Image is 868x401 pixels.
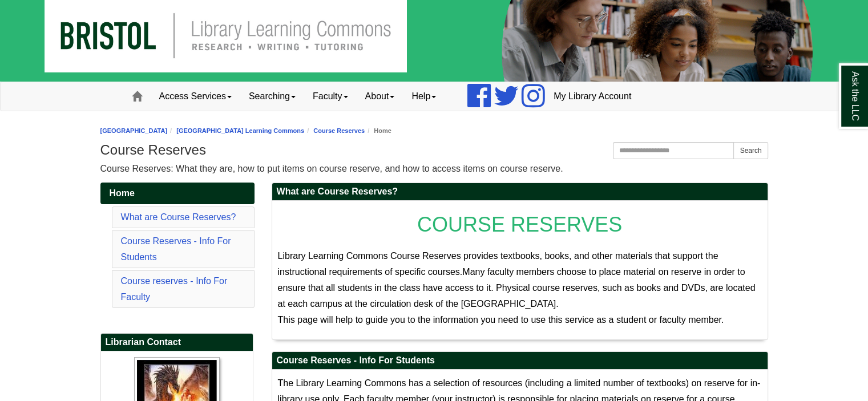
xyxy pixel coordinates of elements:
a: Course Reserves - Info For Students [121,236,231,262]
h2: Librarian Contact [101,334,253,351]
a: Faculty [304,82,357,111]
a: My Library Account [545,82,640,111]
h1: Course Reserves [100,142,768,158]
a: Course reserves - Info For Faculty [121,276,228,302]
a: Help [403,82,445,111]
li: Home [365,125,391,136]
a: Home [100,183,255,204]
span: This page will help to guide you to the information you need to use this service as a student or ... [278,315,724,325]
a: Course Reserves [313,127,365,134]
a: About [357,82,403,111]
span: COURSE RESERVES [417,213,622,236]
h2: What are Course Reserves? [272,183,768,201]
span: Library Learning Commons Course Reserves provides textbooks, books, and other materials that supp... [278,251,718,277]
span: Course Reserves: What they are, how to put items on course reserve, and how to access items on co... [100,164,563,173]
a: What are Course Reserves? [121,212,236,222]
a: [GEOGRAPHIC_DATA] Learning Commons [176,127,304,134]
button: Search [733,142,768,159]
span: Home [110,188,135,198]
span: Many faculty members choose to place material on reserve in order to ensure that all students in ... [278,267,756,309]
nav: breadcrumb [100,125,768,136]
a: Searching [240,82,304,111]
h2: Course Reserves - Info For Students [272,352,768,370]
a: [GEOGRAPHIC_DATA] [100,127,168,134]
a: Access Services [151,82,240,111]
